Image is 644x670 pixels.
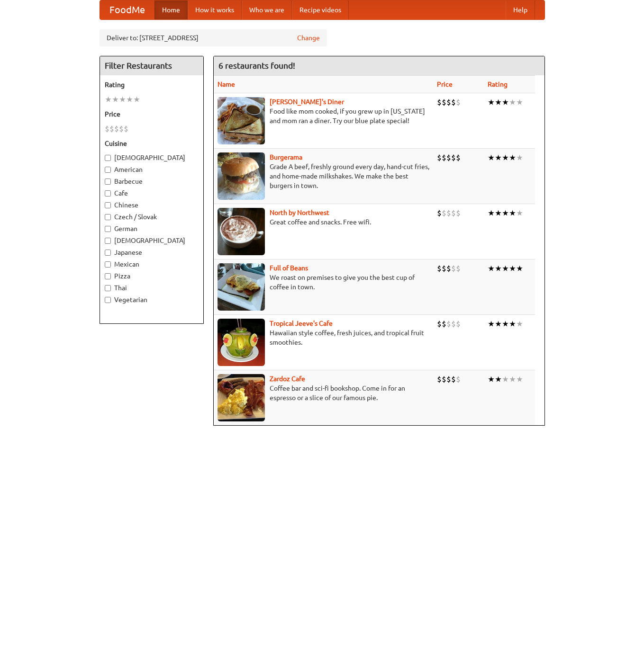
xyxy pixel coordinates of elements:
[451,97,456,107] li: $
[495,97,502,107] li: ★
[105,124,109,134] li: $
[442,152,446,163] li: $
[446,263,451,274] li: $
[270,320,333,327] b: Tropical Jeeve's Cafe
[456,152,461,163] li: $
[495,319,502,329] li: ★
[502,208,509,218] li: ★
[451,152,456,163] li: $
[488,80,508,88] a: Rating
[105,212,199,222] label: Czech / Slovak
[105,271,199,281] label: Pizza
[509,97,516,107] li: ★
[218,319,265,366] img: jeeves.jpg
[100,29,327,46] div: Deliver to: [STREET_ADDRESS]
[105,202,111,208] input: Chinese
[105,94,112,105] li: ★
[451,208,456,218] li: $
[516,208,523,218] li: ★
[456,208,461,218] li: $
[133,94,140,105] li: ★
[446,319,451,329] li: $
[105,165,199,174] label: American
[506,0,535,19] a: Help
[451,374,456,384] li: $
[437,152,442,163] li: $
[109,124,114,134] li: $
[509,319,516,329] li: ★
[218,263,265,311] img: beans.jpg
[105,285,111,291] input: Thai
[218,80,235,88] a: Name
[100,56,203,75] h4: Filter Restaurants
[119,124,124,134] li: $
[297,33,320,43] a: Change
[516,263,523,274] li: ★
[516,152,523,163] li: ★
[105,261,111,268] input: Mexican
[105,179,111,185] input: Barbecue
[105,153,199,162] label: [DEMOGRAPHIC_DATA]
[105,167,111,173] input: American
[495,374,502,384] li: ★
[218,384,429,402] p: Coffee bar and sci-fi bookshop. Come in for an espresso or a slice of our famous pie.
[442,374,446,384] li: $
[437,374,442,384] li: $
[270,98,344,106] b: [PERSON_NAME]'s Diner
[442,208,446,218] li: $
[488,208,495,218] li: ★
[105,190,111,197] input: Cafe
[114,124,119,134] li: $
[446,374,451,384] li: $
[105,248,199,257] label: Japanese
[105,283,199,293] label: Thai
[105,200,199,210] label: Chinese
[218,208,265,255] img: north.jpg
[105,224,199,233] label: German
[451,319,456,329] li: $
[437,319,442,329] li: $
[218,61,295,70] ng-pluralize: 6 restaurants found!
[516,97,523,107] li: ★
[451,263,456,274] li: $
[218,217,429,227] p: Great coffee and snacks. Free wifi.
[502,374,509,384] li: ★
[446,152,451,163] li: $
[270,264,308,272] a: Full of Beans
[442,319,446,329] li: $
[105,155,111,161] input: [DEMOGRAPHIC_DATA]
[126,94,133,105] li: ★
[509,374,516,384] li: ★
[446,208,451,218] li: $
[105,109,199,119] h5: Price
[270,375,305,383] b: Zardoz Cafe
[105,250,111,256] input: Japanese
[502,152,509,163] li: ★
[218,97,265,144] img: sallys.jpg
[437,97,442,107] li: $
[105,226,111,232] input: German
[218,162,429,190] p: Grade A beef, freshly ground every day, hand-cut fries, and home-made milkshakes. We make the bes...
[292,0,349,19] a: Recipe videos
[105,273,111,279] input: Pizza
[437,80,453,88] a: Price
[124,124,128,134] li: $
[105,295,199,304] label: Vegetarian
[188,0,242,19] a: How it works
[488,374,495,384] li: ★
[270,153,302,161] a: Burgerama
[502,263,509,274] li: ★
[502,97,509,107] li: ★
[105,188,199,198] label: Cafe
[516,319,523,329] li: ★
[218,152,265,200] img: burgerama.jpg
[446,97,451,107] li: $
[105,177,199,186] label: Barbecue
[105,80,199,89] h5: Rating
[105,259,199,269] label: Mexican
[154,0,188,19] a: Home
[456,319,461,329] li: $
[100,0,154,19] a: FoodMe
